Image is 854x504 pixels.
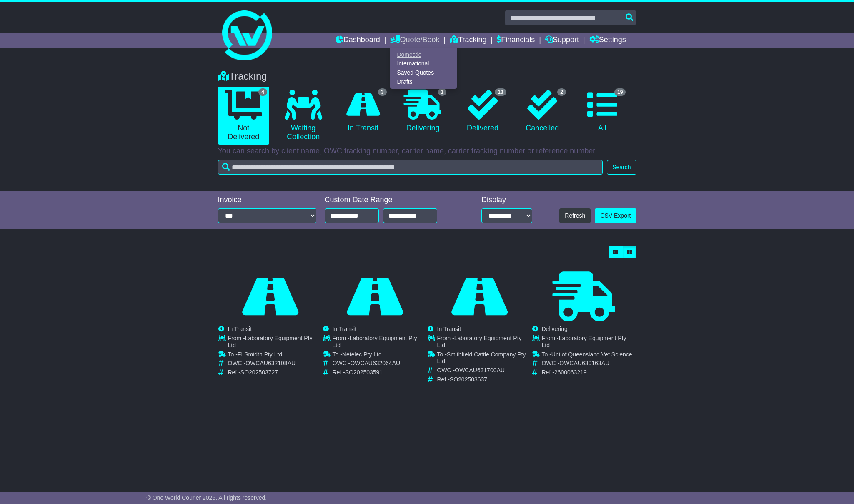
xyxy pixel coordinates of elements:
[228,335,322,351] td: From -
[614,88,626,96] span: 19
[545,33,579,48] a: Support
[559,208,591,223] button: Refresh
[378,88,387,96] span: 3
[595,208,636,223] a: CSV Export
[576,87,628,136] a: 19 All
[437,326,461,332] span: In Transit
[228,360,322,369] td: OWC -
[228,351,322,360] td: To -
[450,33,486,48] a: Tracking
[333,369,427,376] td: Ref -
[542,335,626,349] span: Laboratory Equipment Pty Ltd
[551,351,632,358] span: Uni of Queensland Vet Science
[278,87,329,145] a: Waiting Collection
[258,88,267,96] span: 4
[333,335,417,349] span: Laboratory Equipment Pty Ltd
[607,160,636,175] button: Search
[391,77,456,86] a: Drafts
[238,351,282,358] span: FLSmidth Pty Ltd
[337,87,388,136] a: 3 In Transit
[554,369,587,376] span: 2600063219
[438,88,447,96] span: 1
[333,335,427,351] td: From -
[455,367,505,374] span: OWCAU631700AU
[214,70,641,83] div: Tracking
[397,87,448,136] a: 1 Delivering
[218,147,636,156] p: You can search by client name, OWC tracking number, carrier name, carrier tracking number or refe...
[542,369,636,376] td: Ref -
[345,369,383,376] span: SO202503591
[333,351,427,360] td: To -
[589,33,626,48] a: Settings
[245,360,296,366] span: OWCAU632108AU
[336,33,380,48] a: Dashboard
[559,360,609,366] span: OWCAU630163AU
[228,335,313,349] span: Laboratory Equipment Pty Ltd
[350,360,400,366] span: OWCAU632064AU
[325,196,458,205] div: Custom Date Range
[517,87,568,136] a: 2 Cancelled
[542,351,636,360] td: To -
[390,48,457,89] div: Quote/Book
[437,367,531,376] td: OWC -
[437,376,531,383] td: Ref -
[557,88,566,96] span: 2
[333,360,427,369] td: OWC -
[437,351,531,367] td: To -
[390,33,439,48] a: Quote/Book
[481,196,532,205] div: Display
[542,335,636,351] td: From -
[457,87,508,136] a: 13 Delivered
[228,326,252,332] span: In Transit
[391,68,456,78] a: Saved Quotes
[391,50,456,59] a: Domestic
[542,326,568,332] span: Delivering
[342,351,382,358] span: Netelec Pty Ltd
[240,369,278,376] span: SO202503727
[147,494,267,501] span: © One World Courier 2025. All rights reserved.
[218,87,269,145] a: 4 Not Delivered
[218,196,316,205] div: Invoice
[450,376,487,383] span: SO202503637
[391,59,456,68] a: International
[497,33,535,48] a: Financials
[542,360,636,369] td: OWC -
[228,369,322,376] td: Ref -
[437,335,531,351] td: From -
[333,326,357,332] span: In Transit
[495,88,506,96] span: 13
[437,351,526,365] span: Smithfield Cattle Company Pty Ltd
[437,335,522,349] span: Laboratory Equipment Pty Ltd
